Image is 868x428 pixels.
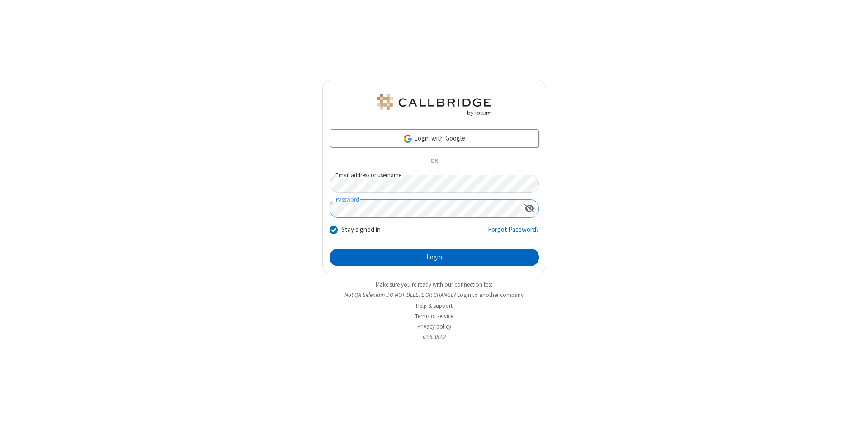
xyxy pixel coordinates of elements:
a: Privacy policy [417,323,451,330]
li: Not QA Selenium DO NOT DELETE OR CHANGE? [322,291,546,299]
li: v2.6.353.2 [322,333,546,341]
button: Login to another company [457,291,524,299]
span: OR [427,155,441,168]
button: Login [330,249,539,267]
a: Make sure you're ready with our connection test [376,281,492,288]
div: Show password [521,200,538,216]
img: google-icon.png [403,134,413,144]
a: Login with Google [330,129,539,147]
a: Forgot Password? [488,225,539,242]
a: Help & support [416,302,453,310]
img: QA Selenium DO NOT DELETE OR CHANGE [375,94,493,116]
input: Password [330,200,521,217]
label: Stay signed in [341,225,381,235]
a: Terms of service [415,312,453,320]
input: Email address or username [330,175,539,193]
